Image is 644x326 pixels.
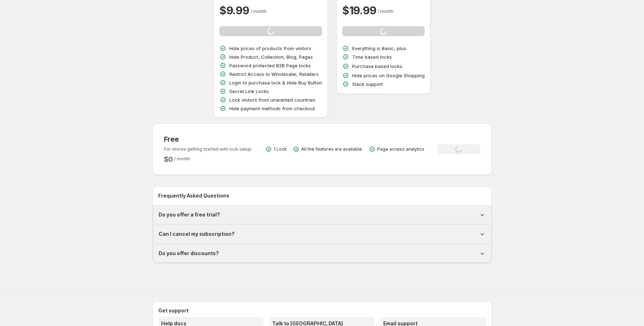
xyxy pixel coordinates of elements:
[229,88,269,95] p: Secret Link Locks
[229,53,313,60] p: Hide Product, Collection, Blog, Pages
[352,45,406,52] p: Everything is Basic, plus
[352,72,425,79] p: Hide prices on Google Shopping
[174,156,190,161] span: / month
[342,3,376,18] h2: $ 19.99
[229,105,315,112] p: Hide payment methods from checkout
[164,155,173,164] h2: $ 0
[251,9,266,14] span: / month
[378,9,393,14] span: / month
[229,79,322,86] p: Login to purchase lock & Hide Buy Button
[352,53,392,60] p: Time based locks
[164,135,253,143] h3: Free
[229,70,319,78] p: Restrict Access to Wholesaler, Retailers
[159,250,219,257] h1: Do you offer discounts?
[229,62,311,69] p: Password protected B2B Page locks
[159,230,235,238] h1: Can I cancel my subscription?
[158,307,486,314] h2: Get support
[229,45,311,52] p: Hide prices of products from visitors
[164,146,253,152] p: For stores getting started with lock setup.
[219,3,249,18] h2: $ 9.99
[377,146,424,152] p: Page access analytics
[352,81,383,88] p: Slack support
[229,96,315,103] p: Lock visitors from unwanted countries
[274,146,287,152] p: 1 Lock
[352,63,403,70] p: Purchase based locks.
[159,211,220,218] h1: Do you offer a free trial?
[158,192,486,199] h2: Frequently Asked Questions
[301,146,363,152] p: All the features are available.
